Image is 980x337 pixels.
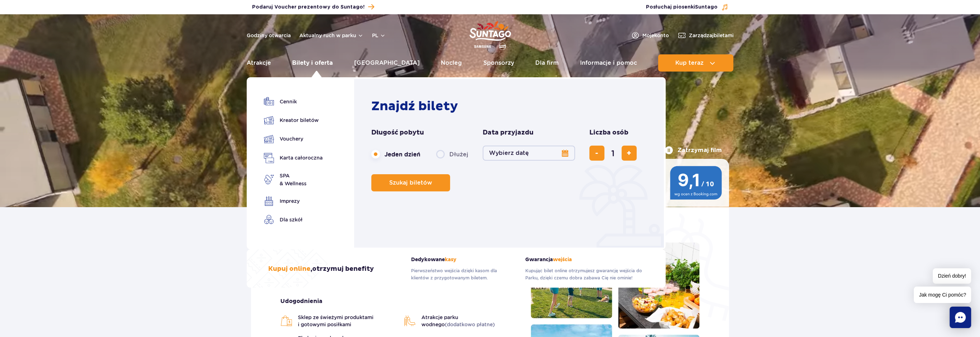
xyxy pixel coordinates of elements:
label: Jeden dzień [371,147,420,162]
span: Szukaj biletów [389,180,432,186]
a: [GEOGRAPHIC_DATA] [354,54,420,72]
button: Zatrzymaj film [665,146,722,155]
span: Zarządzaj biletami [689,32,734,39]
a: Cennik [264,97,323,107]
button: dodaj bilet [622,146,637,161]
span: wejścia [553,257,572,263]
a: Park of Poland [469,18,511,51]
button: Posłuchaj piosenkiSuntago [646,4,728,11]
span: Kupuj online [268,265,310,273]
span: Data przyjazdu [483,128,534,137]
a: Nocleg [441,54,462,72]
p: Pierwszeństwo wejścia dzięki kasom dla klientów z przygotowanym biletem. [411,267,515,282]
span: Atrakcje parku wodnego [421,314,520,328]
h2: Znajdź bilety [371,98,650,114]
a: Kreator biletów [264,115,323,125]
a: SPA& Wellness [264,172,323,187]
span: Suntago [695,5,718,10]
strong: Dedykowane [411,257,515,263]
span: Moje konto [642,32,669,39]
a: Informacje i pomoc [580,54,637,72]
button: Kup teraz [658,54,733,72]
label: Dłużej [436,147,468,162]
a: Imprezy [264,196,323,206]
span: Podaruj Voucher prezentowy do Suntago! [252,4,365,11]
img: 9,1/10 wg ocen z Booking.com [670,166,722,200]
button: pl [372,32,386,39]
strong: Gwarancja [525,257,644,263]
form: Planowanie wizyty w Park of Poland [371,128,650,191]
a: Karta całoroczna [264,153,323,163]
a: Bilety i oferta [292,54,333,72]
a: Sponsorzy [483,54,514,72]
span: Dzień dobry! [933,268,971,284]
button: usuń bilet [589,146,604,161]
span: Długość pobytu [371,128,424,137]
strong: Udogodnienia [280,297,520,305]
button: Wybierz datę [483,146,575,161]
a: Dla firm [535,54,559,72]
button: Szukaj biletów [371,174,450,191]
span: SPA & Wellness [280,172,306,187]
a: Atrakcje [247,54,271,72]
span: kasy [445,257,457,263]
span: Sklep ze świeżymi produktami i gotowymi posiłkami [298,314,397,328]
button: Aktualny ruch w parku [299,33,363,38]
p: Kupując bilet online otrzymujesz gwarancję wejścia do Parku, dzięki czemu dobra zabawa Cię nie om... [525,267,644,282]
a: Podaruj Voucher prezentowy do Suntago! [252,2,374,12]
a: Godziny otwarcia [247,32,291,39]
a: Dla szkół [264,215,323,225]
span: Kup teraz [675,60,704,66]
div: Chat [950,307,971,328]
span: Posłuchaj piosenki [646,4,718,11]
a: Mojekonto [631,31,669,40]
a: Zarządzajbiletami [677,31,734,40]
h3: , otrzymuj benefity [268,265,374,273]
input: liczba biletów [604,145,622,162]
span: Liczba osób [589,128,628,137]
span: Jak mogę Ci pomóc? [914,287,971,303]
a: Vouchery [264,134,323,144]
span: (dodatkowo płatne) [445,322,495,327]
